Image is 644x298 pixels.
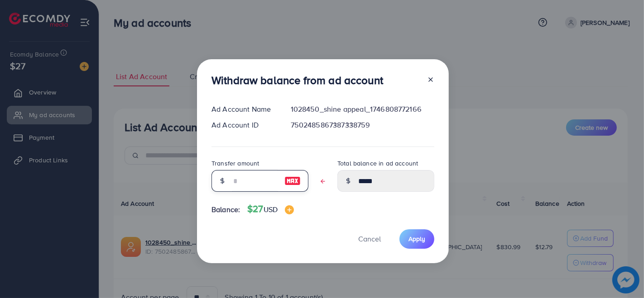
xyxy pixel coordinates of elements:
[347,229,392,249] button: Cancel
[264,204,278,214] span: USD
[409,234,425,243] span: Apply
[211,159,259,168] label: Transfer amount
[337,159,418,168] label: Total balance in ad account
[284,120,442,130] div: 7502485867387338759
[247,203,294,215] h4: $27
[211,74,383,87] h3: Withdraw balance from ad account
[204,104,284,114] div: Ad Account Name
[358,234,381,244] span: Cancel
[284,104,442,114] div: 1028450_shine appeal_1746808772166
[399,229,434,249] button: Apply
[211,204,240,215] span: Balance:
[285,205,294,214] img: image
[204,120,284,130] div: Ad Account ID
[284,175,301,186] img: image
